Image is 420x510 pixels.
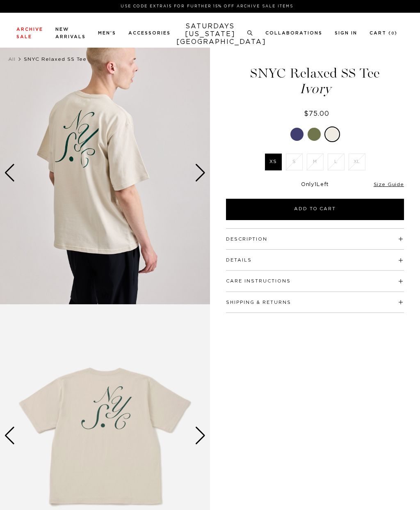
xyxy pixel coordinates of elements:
p: Use Code EXTRA15 for Further 15% Off Archive Sale Items [20,3,394,9]
h1: SNYC Relaxed SS Tee [225,67,405,96]
a: Men's [98,31,116,35]
span: 1 [315,182,317,187]
button: Care Instructions [226,279,291,283]
span: 1 [107,294,109,299]
div: Previous slide [4,164,15,182]
a: Archive Sale [16,27,43,39]
button: Details [226,258,252,262]
label: XS [265,154,282,170]
a: Cart (0) [370,31,397,35]
a: Collaborations [265,31,322,35]
div: Only Left [226,181,404,188]
button: Shipping & Returns [226,300,291,305]
a: Size Guide [374,182,404,187]
span: Ivory [225,82,405,96]
span: SNYC Relaxed SS Tee [24,57,87,62]
small: 0 [391,32,395,35]
a: Sign In [335,31,357,35]
a: Accessories [128,31,171,35]
div: Next slide [195,164,206,182]
span: 1 [101,294,103,299]
a: SATURDAYS[US_STATE][GEOGRAPHIC_DATA] [176,23,244,46]
div: Next slide [195,427,206,445]
span: $75.00 [304,110,329,117]
div: Previous slide [4,427,15,445]
button: Description [226,237,267,241]
a: New Arrivals [55,27,86,39]
button: Add to Cart [226,199,404,220]
a: All [8,57,16,62]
